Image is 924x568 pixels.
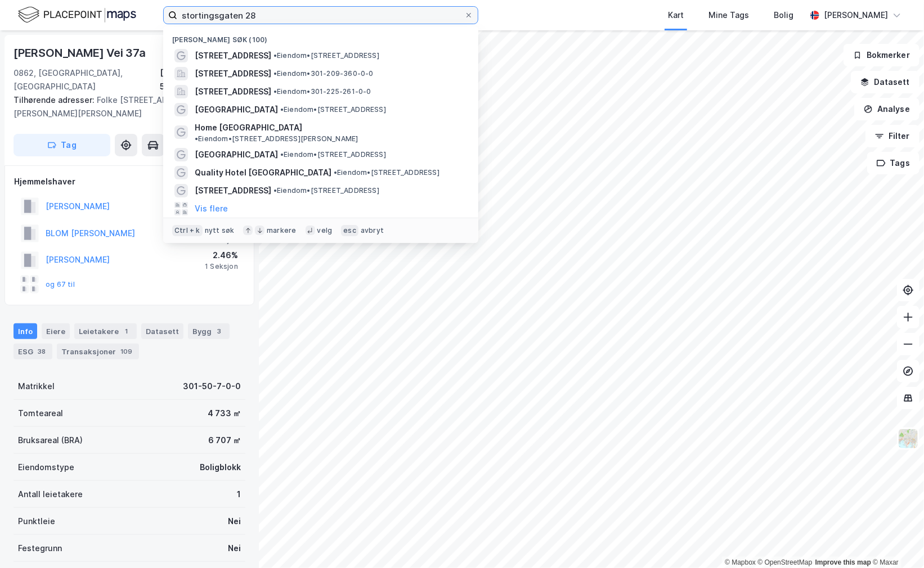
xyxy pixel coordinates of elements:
span: Home [GEOGRAPHIC_DATA] [195,121,302,134]
span: [STREET_ADDRESS] [195,184,271,197]
div: Leietakere [74,323,137,339]
div: Festegrunn [18,542,62,555]
div: 0862, [GEOGRAPHIC_DATA], [GEOGRAPHIC_DATA] [14,66,160,93]
span: [GEOGRAPHIC_DATA] [195,103,278,116]
span: Tilhørende adresser: [14,95,97,105]
div: 3 [214,326,225,337]
div: Antall leietakere [18,488,83,501]
div: Tomteareal [18,407,63,420]
span: • [280,150,284,159]
iframe: Chat Widget [868,514,924,568]
input: Søk på adresse, matrikkel, gårdeiere, leietakere eller personer [177,7,464,24]
div: markere [267,226,296,235]
span: [STREET_ADDRESS] [195,85,271,98]
div: Hjemmelshaver [14,175,245,188]
a: Mapbox [725,558,756,566]
div: 4 733 ㎡ [208,407,241,420]
div: Bolig [774,8,793,22]
div: [PERSON_NAME] søk (100) [163,26,478,47]
span: Quality Hotel [GEOGRAPHIC_DATA] [195,166,331,179]
span: Eiendom • [STREET_ADDRESS][PERSON_NAME] [195,134,358,143]
span: • [273,186,277,195]
span: [GEOGRAPHIC_DATA] [195,148,278,161]
a: Improve this map [815,558,871,566]
div: 1 [121,326,132,337]
div: Punktleie [18,515,55,528]
span: Eiendom • [STREET_ADDRESS] [273,186,379,195]
span: • [273,69,277,78]
div: Ctrl + k [172,225,203,236]
div: 1 Seksjon [205,262,238,271]
button: Bokmerker [844,44,919,66]
span: • [273,87,277,96]
img: Z [898,428,919,449]
div: velg [317,226,333,235]
span: Eiendom • [STREET_ADDRESS] [334,168,439,177]
div: Eiendomstype [18,461,74,474]
span: Eiendom • 301-225-261-0-0 [273,87,371,96]
div: 6 707 ㎡ [208,434,241,447]
a: OpenStreetMap [758,558,813,566]
div: [PERSON_NAME] Vei 37a [14,44,148,62]
span: Eiendom • [STREET_ADDRESS] [280,105,386,114]
button: Analyse [854,98,919,120]
span: [STREET_ADDRESS] [195,49,271,62]
div: Kart [668,8,684,22]
span: • [334,168,337,177]
div: Mine Tags [708,8,749,22]
span: • [273,51,277,60]
div: Datasett [141,323,183,339]
div: Bygg [188,323,230,339]
div: [PERSON_NAME] [824,8,888,22]
div: ESG [14,344,52,359]
span: [STREET_ADDRESS] [195,67,271,80]
div: Kontrollprogram for chat [868,514,924,568]
div: 1 [237,488,241,501]
div: Eiere [42,323,70,339]
div: Transaksjoner [57,344,139,359]
div: 109 [118,346,134,357]
img: logo.f888ab2527a4732fd821a326f86c7f29.svg [18,5,136,25]
button: Filter [865,125,919,147]
span: Eiendom • 301-209-360-0-0 [273,69,374,78]
div: 38 [35,346,48,357]
div: esc [341,225,358,236]
div: Folke [STREET_ADDRESS][PERSON_NAME][PERSON_NAME] [14,93,236,120]
button: Datasett [851,71,919,93]
div: [GEOGRAPHIC_DATA], 50/7 [160,66,245,93]
button: Tags [867,152,919,174]
div: Info [14,323,37,339]
span: • [195,134,198,143]
span: • [280,105,284,114]
div: Matrikkel [18,380,55,393]
div: 301-50-7-0-0 [183,380,241,393]
span: Eiendom • [STREET_ADDRESS] [273,51,379,60]
div: Boligblokk [200,461,241,474]
div: Bruksareal (BRA) [18,434,83,447]
div: Nei [228,515,241,528]
button: Tag [14,134,110,156]
div: nytt søk [205,226,235,235]
div: avbryt [361,226,384,235]
button: Vis flere [195,202,228,215]
div: Nei [228,542,241,555]
div: 2.46% [205,249,238,262]
span: Eiendom • [STREET_ADDRESS] [280,150,386,159]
